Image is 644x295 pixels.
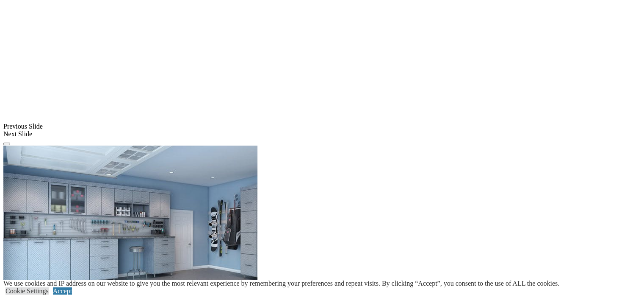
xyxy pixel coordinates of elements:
a: Accept [53,287,72,295]
div: Previous Slide [3,123,641,130]
a: Cookie Settings [6,287,49,295]
button: Click here to pause slide show [3,143,10,145]
div: Next Slide [3,130,641,138]
div: We use cookies and IP address on our website to give you the most relevant experience by remember... [3,280,559,287]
